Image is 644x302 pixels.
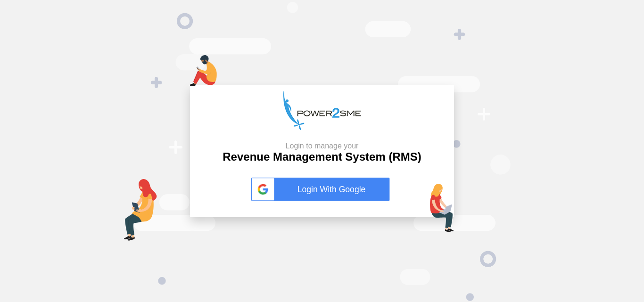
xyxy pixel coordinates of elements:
[430,184,454,232] img: lap-login.png
[190,55,217,86] img: mob-login.png
[283,91,361,130] img: p2s_logo.png
[124,179,157,241] img: tab-login.png
[251,178,393,201] a: Login With Google
[248,168,396,211] button: Login With Google
[223,141,421,150] small: Login to manage your
[223,141,421,164] h2: Revenue Management System (RMS)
